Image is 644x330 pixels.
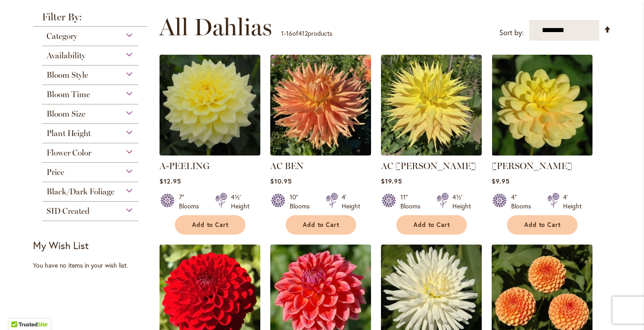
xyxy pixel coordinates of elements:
div: You have no items in your wish list. [33,261,154,270]
button: Add to Cart [396,215,467,235]
button: Add to Cart [175,215,245,235]
span: Plant Height [47,128,91,138]
a: AHOY MATEY [492,149,592,157]
span: Add to Cart [414,221,451,229]
div: 4½' Height [231,193,249,211]
span: SID Created [47,206,89,216]
button: Add to Cart [507,215,578,235]
div: 4" Blooms [511,193,536,211]
span: $9.95 [492,177,510,185]
span: Bloom Time [47,90,90,99]
div: 7" Blooms [179,193,204,211]
strong: Filter By: [33,12,148,27]
img: AC Jeri [381,55,482,156]
span: $19.95 [381,177,402,185]
p: - of products [281,26,332,41]
a: AC BEN [270,160,304,171]
span: 16 [286,29,292,38]
span: Add to Cart [303,221,340,229]
label: Sort by: [499,24,524,41]
span: Black/Dark Foliage [47,187,114,197]
span: $12.95 [160,177,181,185]
img: AC BEN [270,55,371,156]
img: AHOY MATEY [492,55,592,156]
div: 4' Height [563,193,582,211]
a: A-Peeling [160,149,260,157]
span: Bloom Style [47,70,88,80]
div: 4½' Height [452,193,471,211]
span: Add to Cart [192,221,229,229]
a: AC BEN [270,149,371,157]
strong: My Wish List [33,239,89,252]
div: 4' Height [342,193,360,211]
a: A-PEELING [160,160,210,171]
span: Category [47,31,77,41]
span: Add to Cart [524,221,561,229]
span: 412 [298,29,308,38]
button: Add to Cart [286,215,356,235]
div: 11" Blooms [400,193,426,211]
span: Bloom Size [47,109,85,119]
span: All Dahlias [159,14,272,41]
span: Availability [47,51,85,61]
img: A-Peeling [160,55,260,156]
div: 10" Blooms [290,193,315,211]
iframe: Launch Accessibility Center [7,298,32,323]
a: AC [PERSON_NAME] [381,160,476,171]
span: Flower Color [47,148,91,158]
a: [PERSON_NAME] [492,160,572,171]
a: AC Jeri [381,149,482,157]
span: $10.95 [270,177,292,185]
span: Price [47,167,64,177]
span: 1 [281,29,284,38]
